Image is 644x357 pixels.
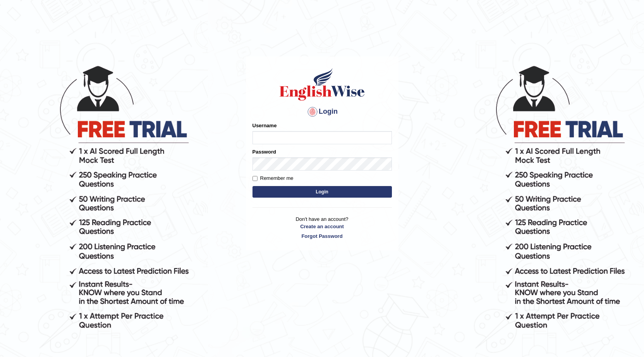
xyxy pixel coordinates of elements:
[252,223,392,230] a: Create an account
[252,106,392,118] h4: Login
[252,122,277,129] label: Username
[252,174,294,182] label: Remember me
[252,215,392,239] p: Don't have an account?
[252,176,258,181] input: Remember me
[252,148,276,155] label: Password
[252,186,392,198] button: Login
[252,232,392,240] a: Forgot Password
[278,67,366,102] img: Logo of English Wise sign in for intelligent practice with AI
